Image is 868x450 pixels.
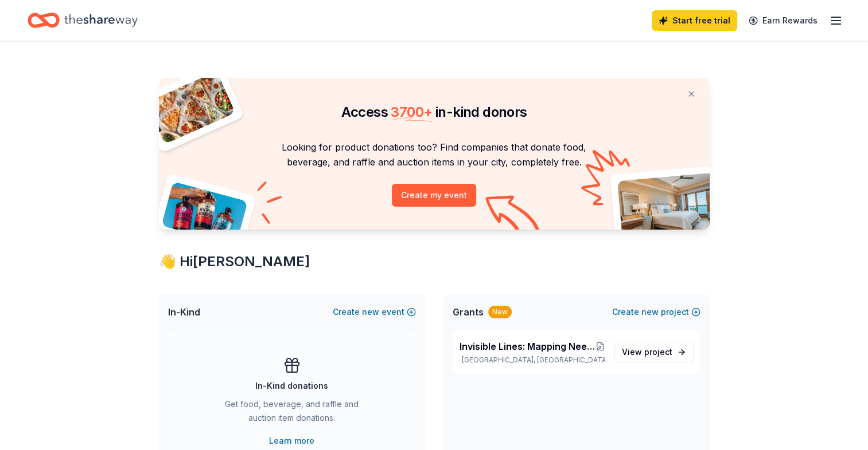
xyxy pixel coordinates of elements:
[614,342,694,362] a: View project
[622,345,672,359] span: View
[168,305,200,319] span: In-Kind
[488,306,512,318] div: New
[159,252,710,271] div: 👋 Hi [PERSON_NAME]
[269,434,314,448] a: Learn more
[652,10,737,31] a: Start free trial
[391,104,432,120] span: 3700 +
[453,305,484,319] span: Grants
[742,10,824,31] a: Earn Rewards
[173,140,696,170] p: Looking for product donations too? Find companies that donate food, beverage, and raffle and auct...
[255,379,328,393] div: In-Kind donations
[641,305,659,319] span: new
[612,305,700,319] button: Createnewproject
[460,340,596,353] span: Invisible Lines: Mapping Needs in Historic [PERSON_NAME] Neighborhood
[644,347,672,357] span: project
[392,184,476,207] button: Create my event
[485,195,543,238] img: Curvy arrow
[146,71,235,144] img: Pizza
[333,305,416,319] button: Createnewevent
[214,397,370,429] div: Get food, beverage, and raffle and auction item donations.
[341,104,527,120] span: Access in-kind donors
[362,305,379,319] span: new
[460,356,605,365] p: [GEOGRAPHIC_DATA], [GEOGRAPHIC_DATA]
[28,7,138,34] a: Home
